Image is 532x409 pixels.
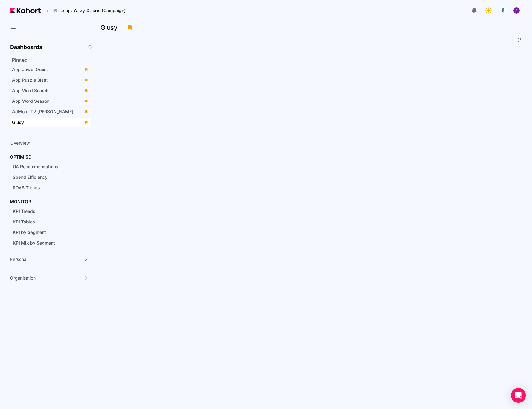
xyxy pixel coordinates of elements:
[10,118,91,127] a: Giusy
[10,44,42,50] h2: Dashboards
[500,7,506,14] img: logo_logo_images_1_20240607072359498299_20240828135028712857.jpeg
[12,119,24,125] span: Giusy
[11,228,83,237] a: KPI by Segment
[12,88,48,93] span: App Word Search
[10,86,91,95] a: App Word Search
[13,164,58,169] span: UA Recommendations
[11,183,83,192] a: ROAS Trends
[12,109,73,114] span: AdMon LTV [PERSON_NAME]
[11,162,83,171] a: UA Recommendations
[10,275,36,281] span: Organisation
[61,7,126,14] span: Loop: Yatzy Classic (Campaign)
[42,7,48,14] span: /
[10,75,91,85] a: App Puzzle Blast
[13,209,35,214] span: KPI Trends
[8,138,83,148] a: Overview
[101,25,121,31] h3: Giusy
[10,140,30,146] span: Overview
[13,240,55,245] span: KPI Mix by Segment
[10,199,31,205] h4: MONITOR
[12,98,49,104] span: App Word Season
[12,77,48,83] span: App Puzzle Blast
[11,207,83,216] a: KPI Trends
[10,97,91,106] a: App Word Season
[12,67,48,72] span: App Jewel Quest
[10,8,41,13] img: Kohort logo
[11,217,83,227] a: KPI Tables
[10,256,27,263] span: Personal
[511,388,526,403] div: Open Intercom Messenger
[12,56,93,64] h2: Pinned
[11,238,83,248] a: KPI Mix by Segment
[50,5,132,16] button: Loop: Yatzy Classic (Campaign)
[11,173,83,182] a: Spend Efficiency
[13,230,46,235] span: KPI by Segment
[13,185,40,190] span: ROAS Trends
[10,154,31,160] h4: OPTIMISE
[10,65,91,74] a: App Jewel Quest
[13,219,35,224] span: KPI Tables
[517,38,522,43] button: Fullscreen
[13,174,47,180] span: Spend Efficiency
[10,107,91,116] a: AdMon LTV [PERSON_NAME]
